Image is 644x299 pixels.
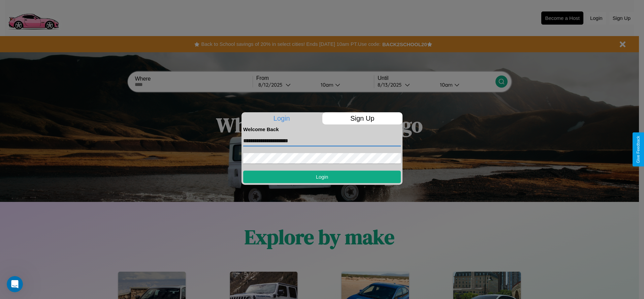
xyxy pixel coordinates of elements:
[243,126,401,132] h4: Welcome Back
[322,112,403,124] p: Sign Up
[636,136,641,163] div: Give Feedback
[241,112,322,124] p: Login
[243,171,401,183] button: Login
[7,276,23,292] iframe: Intercom live chat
